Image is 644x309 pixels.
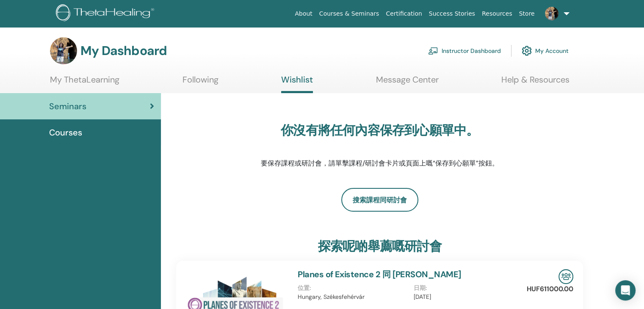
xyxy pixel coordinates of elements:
[50,37,77,64] img: default.jpg
[428,47,438,55] img: chalkboard-teacher.svg
[478,6,516,22] a: Resources
[50,74,119,91] a: My ThetaLearning
[49,100,86,113] span: Seminars
[298,292,408,301] p: Hungary, Székesfehérvár
[382,6,425,22] a: Certification
[414,284,524,292] p: 日期 :
[56,4,157,23] img: logo.png
[281,74,313,93] a: Wishlist
[246,123,513,138] h3: 你沒有將任何內容保存到心願單中。
[545,7,558,20] img: default.jpg
[80,43,167,58] h3: My Dashboard
[426,6,478,22] a: Success Stories
[316,6,383,22] a: Courses & Seminars
[501,74,569,91] a: Help & Resources
[298,269,461,280] a: Planes of Existence 2 同 [PERSON_NAME]
[527,284,573,294] p: HUF611000.00
[516,6,538,22] a: Store
[182,74,218,91] a: Following
[522,44,532,58] img: cog.svg
[318,239,442,254] h3: 探索呢啲舉薦嘅研討會
[428,41,501,60] a: Instructor Dashboard
[558,269,573,284] img: In-Person Seminar
[49,126,82,139] span: Courses
[341,188,418,212] a: 搜索課程同研討會
[414,292,524,301] p: [DATE]
[298,284,408,292] p: 位置 :
[246,158,513,168] p: 要保存課程或研討會，請單擊課程/研討會卡片或頁面上嘅“保存到心願單”按鈕。
[376,74,439,91] a: Message Center
[522,41,569,60] a: My Account
[291,6,315,22] a: About
[615,280,636,301] div: Open Intercom Messenger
